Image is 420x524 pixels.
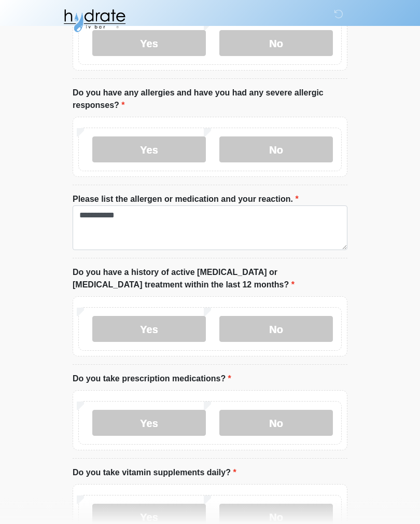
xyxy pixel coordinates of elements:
label: Do you take prescription medications? [73,373,231,385]
label: Do you have a history of active [MEDICAL_DATA] or [MEDICAL_DATA] treatment within the last 12 mon... [73,267,347,292]
label: No [219,31,333,57]
label: No [219,410,333,436]
label: Please list the allergen or medication and your reaction. [73,194,299,206]
label: No [219,316,333,342]
label: Yes [92,31,206,57]
label: Yes [92,410,206,436]
label: No [219,137,333,163]
label: Yes [92,316,206,342]
label: Do you have any allergies and have you had any severe allergic responses? [73,87,347,112]
img: Hydrate IV Bar - Fort Collins Logo [62,8,127,34]
label: Do you take vitamin supplements daily? [73,467,236,479]
label: Yes [92,137,206,163]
